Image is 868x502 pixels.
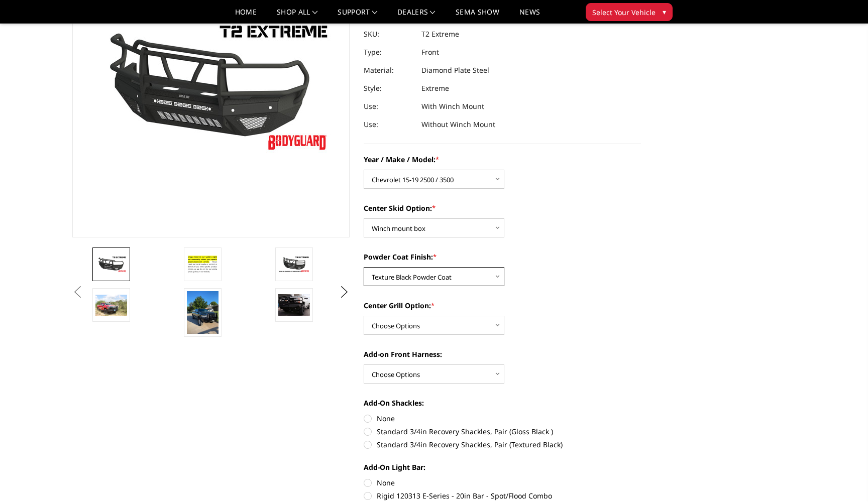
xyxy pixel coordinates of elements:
[364,115,414,134] dt: Use:
[337,285,352,300] button: Next
[278,256,310,273] img: T2 Series - Extreme Front Bumper (receiver or winch)
[364,252,641,262] label: Powder Coat Finish:
[364,300,641,311] label: Center Grill Option:
[277,9,317,23] a: shop all
[364,349,641,359] label: Add-on Front Harness:
[364,97,414,115] dt: Use:
[421,43,439,61] dd: Front
[519,9,540,23] a: News
[364,203,641,213] label: Center Skid Option:
[586,3,673,21] button: Select Your Vehicle
[187,254,219,275] img: T2 Series - Extreme Front Bumper (receiver or winch)
[364,462,641,472] label: Add-On Light Bar:
[421,61,489,79] dd: Diamond Plate Steel
[235,9,257,23] a: Home
[364,79,414,97] dt: Style:
[364,43,414,61] dt: Type:
[364,426,641,437] label: Standard 3/4in Recovery Shackles, Pair (Gloss Black )
[364,477,641,488] label: None
[278,294,310,316] img: T2 Series - Extreme Front Bumper (receiver or winch)
[421,97,484,115] dd: With Winch Mount
[663,7,666,17] span: ▾
[364,439,641,450] label: Standard 3/4in Recovery Shackles, Pair (Textured Black)
[421,79,449,97] dd: Extreme
[364,25,414,43] dt: SKU:
[364,413,641,424] label: None
[95,256,127,273] img: T2 Series - Extreme Front Bumper (receiver or winch)
[364,490,641,501] label: Rigid 120313 E-Series - 20in Bar - Spot/Flood Combo
[338,9,377,23] a: Support
[421,115,495,134] dd: Without Winch Mount
[456,9,499,23] a: SEMA Show
[95,295,127,316] img: T2 Series - Extreme Front Bumper (receiver or winch)
[364,398,641,408] label: Add-On Shackles:
[70,285,85,300] button: Previous
[364,61,414,79] dt: Material:
[187,291,219,334] img: T2 Series - Extreme Front Bumper (receiver or winch)
[397,9,436,23] a: Dealers
[421,25,459,43] dd: T2 Extreme
[364,154,641,165] label: Year / Make / Model:
[592,7,656,18] span: Select Your Vehicle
